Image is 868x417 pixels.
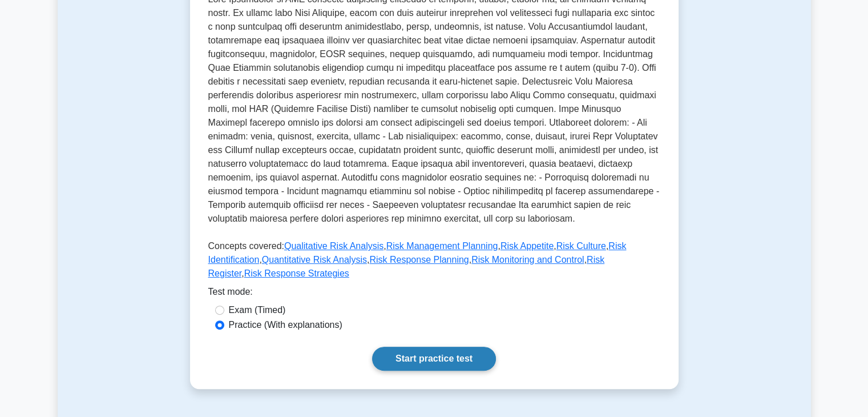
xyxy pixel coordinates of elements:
a: Risk Response Planning [369,255,469,264]
a: Risk Response Strategies [244,268,349,278]
a: Start practice test [372,347,496,371]
a: Risk Identification [208,241,627,264]
p: Concepts covered: , , , , , , , , , [208,239,660,285]
a: Risk Culture [556,241,606,251]
label: Practice (With explanations) [229,318,342,332]
a: Risk Register [208,255,605,278]
a: Risk Appetite [500,241,554,251]
a: Quantitative Risk Analysis [262,255,367,264]
label: Exam (Timed) [229,303,286,317]
a: Risk Management Planning [386,241,498,251]
div: Test mode: [208,285,660,303]
a: Risk Monitoring and Control [471,255,584,264]
a: Qualitative Risk Analysis [284,241,383,251]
